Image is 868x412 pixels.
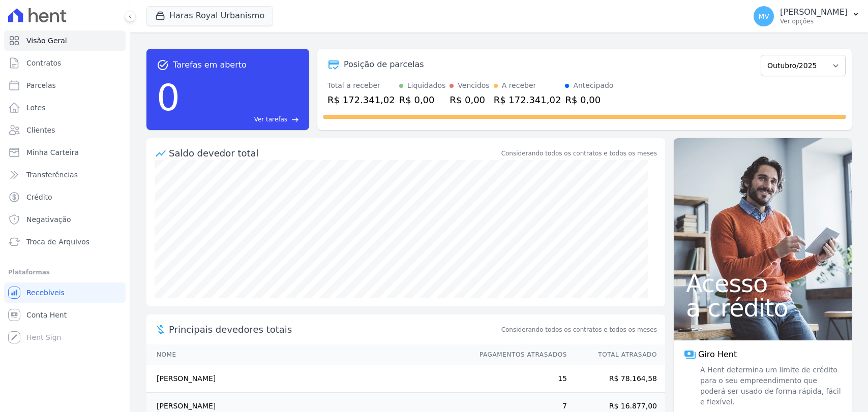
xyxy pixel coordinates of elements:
[4,30,126,51] a: Visão Geral
[254,115,287,124] span: Ver tarefas
[26,237,89,247] span: Troca de Arquivos
[26,36,67,46] span: Visão Geral
[26,147,79,157] span: Minha Carteira
[327,93,395,107] div: R$ 172.341,02
[745,2,868,30] button: MV [PERSON_NAME] Ver opções
[4,75,126,96] a: Parcelas
[26,192,52,202] span: Crédito
[184,115,299,124] a: Ver tarefas east
[399,93,446,107] div: R$ 0,00
[4,98,126,118] a: Lotes
[501,149,657,158] div: Considerando todos os contratos e todos os meses
[758,13,769,20] span: MV
[26,80,56,90] span: Parcelas
[502,80,536,91] div: A receber
[458,80,489,91] div: Vencidos
[169,146,499,160] div: Saldo devedor total
[327,80,395,91] div: Total a receber
[26,125,55,135] span: Clientes
[4,187,126,207] a: Crédito
[494,93,561,107] div: R$ 172.341,02
[686,296,840,320] span: a crédito
[26,214,71,225] span: Negativação
[26,58,61,68] span: Contratos
[4,142,126,163] a: Minha Carteira
[501,325,657,334] span: Considerando todos os contratos e todos os meses
[407,80,446,91] div: Liquidados
[26,103,46,113] span: Lotes
[344,58,424,71] div: Posição de parcelas
[157,71,180,124] div: 0
[4,232,126,252] a: Troca de Arquivos
[8,266,122,278] div: Plataformas
[573,80,613,91] div: Antecipado
[4,305,126,325] a: Conta Hent
[4,209,126,230] a: Negativação
[146,344,470,365] th: Nome
[4,120,126,140] a: Clientes
[146,365,470,393] td: [PERSON_NAME]
[470,344,567,365] th: Pagamentos Atrasados
[4,165,126,185] a: Transferências
[780,17,848,25] p: Ver opções
[4,53,126,73] a: Contratos
[157,59,169,71] span: task_alt
[169,323,499,336] span: Principais devedores totais
[567,344,665,365] th: Total Atrasado
[470,365,567,393] td: 15
[4,282,126,303] a: Recebíveis
[450,93,489,107] div: R$ 0,00
[686,271,840,296] span: Acesso
[146,6,273,25] button: Haras Royal Urbanismo
[698,348,737,361] span: Giro Hent
[173,59,247,71] span: Tarefas em aberto
[567,365,665,393] td: R$ 78.164,58
[291,116,299,123] span: east
[26,310,67,320] span: Conta Hent
[698,365,842,407] span: A Hent determina um limite de crédito para o seu empreendimento que poderá ser usado de forma ráp...
[565,93,613,107] div: R$ 0,00
[26,170,78,180] span: Transferências
[780,7,848,17] p: [PERSON_NAME]
[26,288,65,298] span: Recebíveis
